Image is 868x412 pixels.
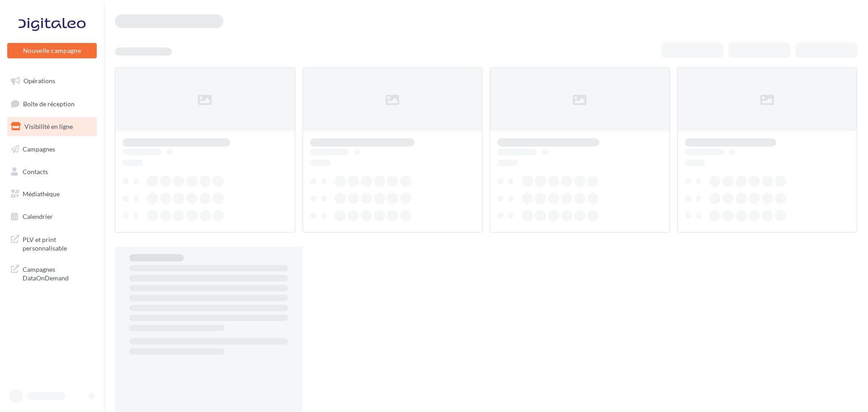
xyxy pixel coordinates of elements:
[23,233,93,253] span: PLV et print personnalisable
[7,43,97,58] button: Nouvelle campagne
[24,77,55,85] span: Opérations
[23,167,48,175] span: Contacts
[5,140,99,159] a: Campagnes
[5,230,99,256] a: PLV et print personnalisable
[23,99,75,107] span: Boîte de réception
[24,123,73,130] span: Visibilité en ligne
[23,263,93,283] span: Campagnes DataOnDemand
[5,162,99,181] a: Contacts
[5,260,99,286] a: Campagnes DataOnDemand
[5,94,99,114] a: Boîte de réception
[5,71,99,90] a: Opérations
[23,145,55,153] span: Campagnes
[5,185,99,204] a: Médiathèque
[23,213,53,220] span: Calendrier
[5,117,99,136] a: Visibilité en ligne
[5,207,99,226] a: Calendrier
[23,190,60,198] span: Médiathèque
